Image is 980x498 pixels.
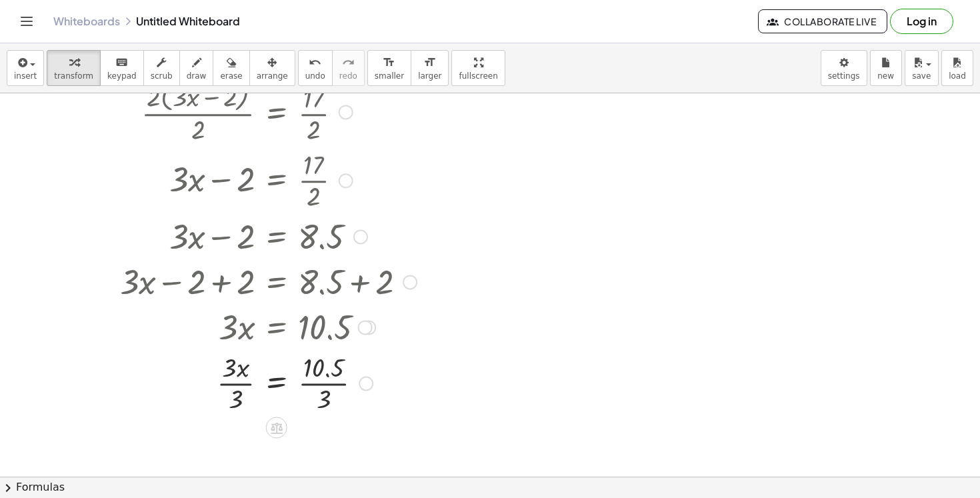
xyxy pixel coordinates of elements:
[459,71,497,81] span: fullscreen
[305,71,325,81] span: undo
[332,50,365,86] button: redoredo
[890,9,953,34] button: Log in
[342,55,355,71] i: redo
[418,71,441,81] span: larger
[870,50,902,86] button: new
[257,71,288,81] span: arrange
[912,71,931,81] span: save
[54,71,93,81] span: transform
[179,50,214,86] button: draw
[949,71,966,81] span: load
[375,71,404,81] span: smaller
[339,71,357,81] span: redo
[16,11,37,32] button: Toggle navigation
[151,71,173,81] span: scrub
[423,55,436,71] i: format_size
[107,71,137,81] span: keypad
[143,50,180,86] button: scrub
[266,417,287,439] div: Apply the same math to both sides of the equation
[828,71,860,81] span: settings
[309,55,321,71] i: undo
[100,50,144,86] button: keyboardkeypad
[769,15,876,27] span: Collaborate Live
[7,50,44,86] button: insert
[220,71,242,81] span: erase
[821,50,867,86] button: settings
[14,71,37,81] span: insert
[758,9,887,33] button: Collaborate Live
[213,50,249,86] button: erase
[941,50,973,86] button: load
[47,50,101,86] button: transform
[115,55,128,71] i: keyboard
[53,15,120,28] a: Whiteboards
[187,71,207,81] span: draw
[411,50,449,86] button: format_sizelarger
[451,50,505,86] button: fullscreen
[298,50,333,86] button: undoundo
[367,50,411,86] button: format_sizesmaller
[877,71,894,81] span: new
[383,55,395,71] i: format_size
[905,50,939,86] button: save
[249,50,295,86] button: arrange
